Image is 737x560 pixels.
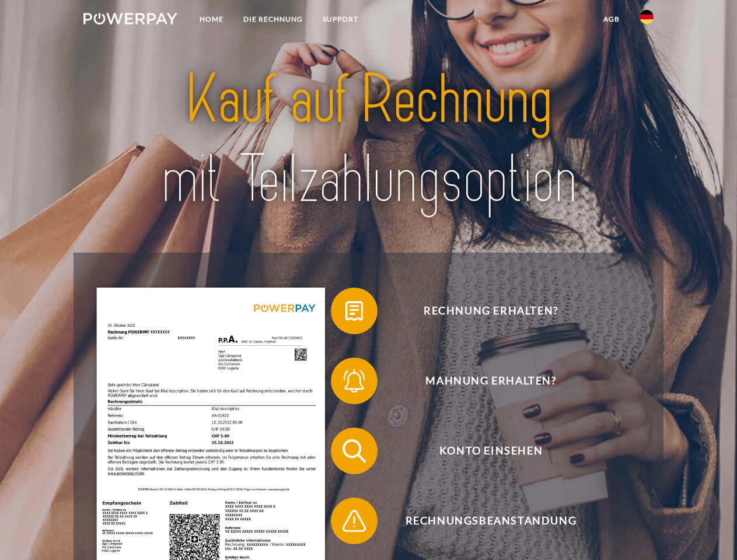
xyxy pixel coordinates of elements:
button: Konto einsehen [331,428,634,474]
img: qb_bell.svg [340,366,369,395]
a: SUPPORT [313,9,368,30]
img: de [640,10,654,24]
span: Rechnung erhalten? [348,288,634,334]
img: qb_search.svg [340,436,369,466]
a: agb [593,9,630,30]
a: DIE RECHNUNG [233,9,313,30]
button: Rechnung erhalten? [331,288,634,334]
span: Konto einsehen [348,428,634,474]
span: Mahnung erhalten? [348,358,634,404]
button: Rechnungsbeanstandung [331,498,634,544]
button: Mahnung erhalten? [331,358,634,404]
img: title-powerpay_de.svg [111,56,626,223]
span: Rechnungsbeanstandung [348,498,634,544]
a: Home [190,9,233,30]
img: qb_warning.svg [340,506,369,535]
img: logo-powerpay-white.svg [83,13,177,24]
img: qb_bill.svg [340,296,369,325]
